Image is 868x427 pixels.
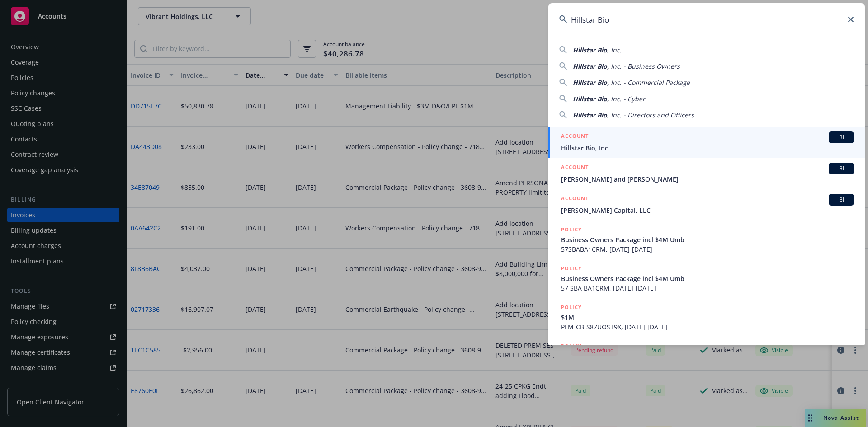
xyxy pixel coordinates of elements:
[548,298,865,337] a: POLICY$1MPLM-CB-S87UOST9X, [DATE]-[DATE]
[573,111,607,119] span: Hillstar Bio
[561,163,589,174] h5: ACCOUNT
[561,235,854,244] span: Business Owners Package incl $4M Umb
[832,133,850,141] span: BI
[561,131,589,142] h5: ACCOUNT
[548,259,865,298] a: POLICYBusiness Owners Package incl $4M Umb57 SBA BA1CRM, [DATE]-[DATE]
[561,264,582,273] h5: POLICY
[561,244,854,254] span: 57SBABA1CRM, [DATE]-[DATE]
[607,62,680,70] span: , Inc. - Business Owners
[561,283,854,293] span: 57 SBA BA1CRM, [DATE]-[DATE]
[607,46,622,54] span: , Inc.
[561,303,582,312] h5: POLICY
[573,46,607,54] span: Hillstar Bio
[548,127,865,158] a: ACCOUNTBIHillstar Bio, Inc.
[573,78,607,87] span: Hillstar Bio
[561,342,582,351] h5: POLICY
[607,94,645,103] span: , Inc. - Cyber
[832,196,850,204] span: BI
[561,322,854,332] span: PLM-CB-S87UOST9X, [DATE]-[DATE]
[607,111,694,119] span: , Inc. - Directors and Officers
[548,220,865,259] a: POLICYBusiness Owners Package incl $4M Umb57SBABA1CRM, [DATE]-[DATE]
[548,3,865,36] input: Search...
[561,206,854,215] span: [PERSON_NAME] Capital, LLC
[548,158,865,189] a: ACCOUNTBI[PERSON_NAME] and [PERSON_NAME]
[573,62,607,70] span: Hillstar Bio
[573,94,607,103] span: Hillstar Bio
[548,337,865,375] a: POLICY
[561,174,854,184] span: [PERSON_NAME] and [PERSON_NAME]
[561,143,854,153] span: Hillstar Bio, Inc.
[561,313,854,322] span: $1M
[607,78,690,87] span: , Inc. - Commercial Package
[561,225,582,234] h5: POLICY
[561,274,854,283] span: Business Owners Package incl $4M Umb
[548,189,865,220] a: ACCOUNTBI[PERSON_NAME] Capital, LLC
[561,194,589,205] h5: ACCOUNT
[832,164,850,173] span: BI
